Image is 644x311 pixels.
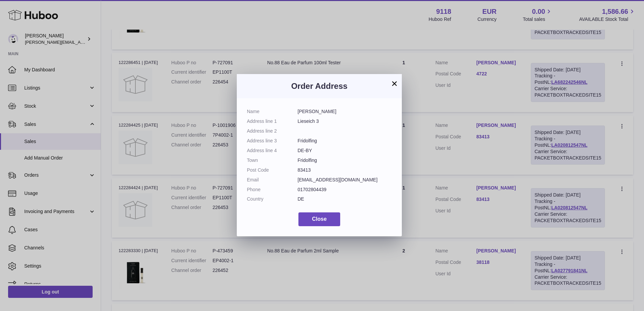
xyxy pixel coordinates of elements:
[247,157,298,164] dt: Town
[298,138,392,144] dd: Fridolfing
[298,157,392,164] dd: Fridolfing
[298,108,392,115] dd: [PERSON_NAME]
[247,167,298,173] dt: Post Code
[298,212,340,226] button: Close
[298,118,392,125] dd: Lieseich 3
[247,177,298,183] dt: Email
[298,186,392,193] dd: 01702804439
[247,81,392,92] h3: Order Address
[247,118,298,125] dt: Address line 1
[312,216,327,222] span: Close
[298,147,392,154] dd: DE-BY
[298,167,392,173] dd: 83413
[390,79,398,88] button: ×
[247,196,298,202] dt: Country
[247,147,298,154] dt: Address line 4
[247,108,298,115] dt: Name
[298,177,392,183] dd: [EMAIL_ADDRESS][DOMAIN_NAME]
[247,138,298,144] dt: Address line 3
[298,196,392,202] dd: DE
[247,186,298,193] dt: Phone
[247,128,298,134] dt: Address line 2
